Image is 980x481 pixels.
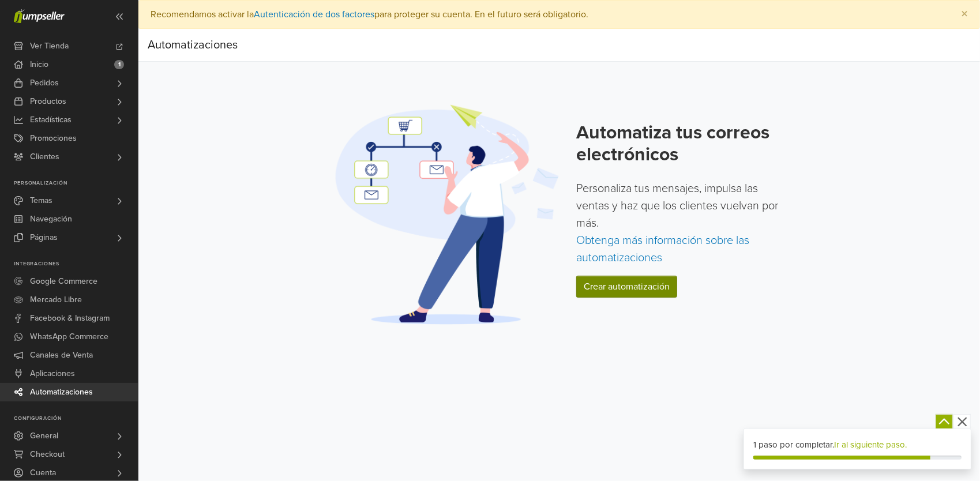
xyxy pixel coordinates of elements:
p: Integraciones [14,261,138,268]
span: Canales de Venta [30,346,93,364]
p: Personalización [14,180,138,187]
span: Checkout [30,445,65,464]
span: Promociones [30,129,77,148]
span: Aplicaciones [30,364,75,383]
span: Páginas [30,228,58,247]
span: Estadísticas [30,111,72,129]
span: Automatizaciones [30,383,93,401]
div: Automatizaciones [148,33,238,57]
span: Ver Tienda [30,37,69,55]
span: Facebook & Instagram [30,309,110,328]
span: Inicio [30,55,48,74]
span: 1 [114,60,124,69]
span: General [30,427,58,445]
span: Clientes [30,148,59,166]
img: Automation [332,103,562,325]
span: Temas [30,191,52,210]
a: Obtenga más información sobre las automatizaciones [576,234,749,265]
p: Personaliza tus mensajes, impulsa las ventas y haz que los clientes vuelvan por más. [576,180,787,266]
a: Autenticación de dos factores [254,9,374,20]
span: Pedidos [30,74,59,92]
span: Productos [30,92,66,111]
span: WhatsApp Commerce [30,328,108,346]
h2: Automatiza tus correos electrónicos [576,122,787,166]
span: × [961,6,968,22]
button: Close [949,1,979,28]
span: Mercado Libre [30,291,82,309]
div: 1 paso por completar. [753,438,962,452]
p: Configuración [14,415,138,422]
span: Google Commerce [30,272,97,291]
a: Ir al siguiente paso. [834,439,907,450]
a: Crear automatización [576,276,677,298]
span: Navegación [30,210,72,228]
